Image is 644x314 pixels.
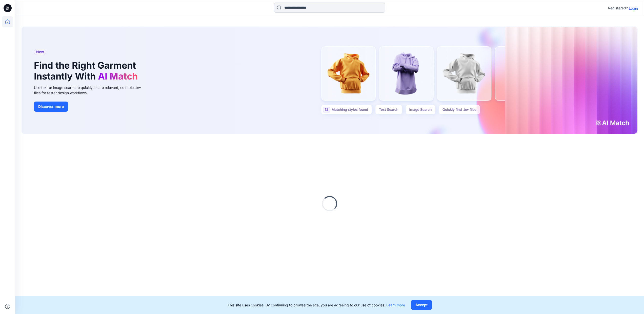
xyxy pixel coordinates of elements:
[34,60,140,82] h1: Find the Right Garment Instantly With
[34,102,68,112] button: Discover more
[98,71,138,82] span: AI Match
[629,6,638,11] p: Login
[608,5,628,11] p: Registered?
[228,302,405,308] p: This site uses cookies. By continuing to browse the site, you are agreeing to our use of cookies.
[34,85,148,95] div: Use text or image search to quickly locate relevant, editable .bw files for faster design workflows.
[36,49,44,55] span: New
[411,300,432,310] button: Accept
[386,303,405,307] a: Learn more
